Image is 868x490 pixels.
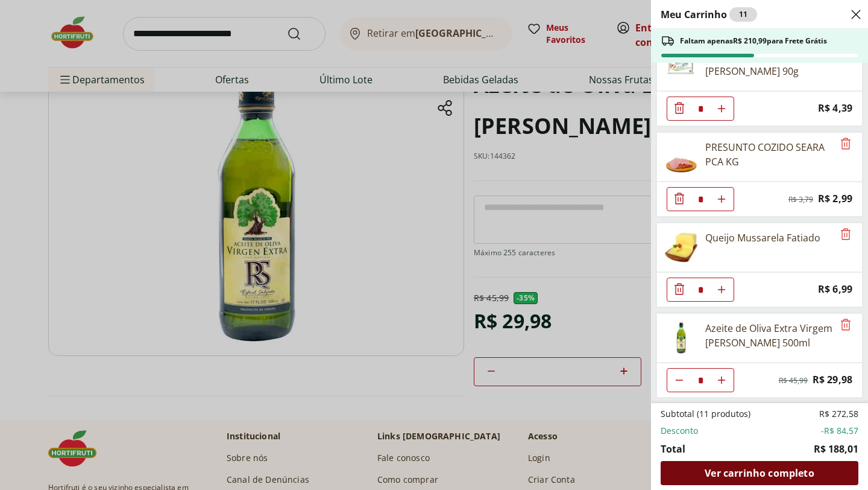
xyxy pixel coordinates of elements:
[691,369,709,392] input: Quantidade Atual
[709,278,734,302] button: Aumentar Quantidade
[667,97,691,121] button: Diminuir Quantidade
[705,231,820,245] div: Queijo Mussarela Fatiado
[709,97,734,121] button: Aumentar Quantidade
[838,137,853,151] button: Remove
[814,442,858,456] span: R$ 188,01
[818,281,852,297] span: R$ 6,99
[661,7,757,22] h2: Meu Carrinho
[705,140,833,169] div: PRESUNTO COZIDO SEARA PCA KG
[664,231,698,264] img: Queijo Mussarela Fatiado
[779,376,808,386] span: R$ 45,99
[680,36,827,46] span: Faltam apenas R$ 210,99 para Frete Grátis
[818,100,852,116] span: R$ 4,39
[667,278,691,302] button: Diminuir Quantidade
[705,49,833,78] div: Sabão em Barra de [PERSON_NAME] 90g
[664,49,698,83] img: Principal
[667,187,691,211] button: Diminuir Quantidade
[661,425,698,437] span: Desconto
[813,372,852,388] span: R$ 29,98
[729,7,757,22] div: 11
[661,408,750,420] span: Subtotal (11 produtos)
[691,97,709,120] input: Quantidade Atual
[819,408,858,420] span: R$ 272,58
[705,321,833,350] div: Azeite de Oliva Extra Virgem [PERSON_NAME] 500ml
[664,321,698,355] img: Principal
[821,425,858,437] span: -R$ 84,57
[709,187,734,211] button: Aumentar Quantidade
[705,468,814,478] span: Ver carrinho completo
[661,461,858,485] a: Ver carrinho completo
[691,188,709,211] input: Quantidade Atual
[664,140,698,174] img: Principal
[709,368,734,392] button: Aumentar Quantidade
[691,278,709,301] input: Quantidade Atual
[661,442,685,456] span: Total
[667,368,691,392] button: Diminuir Quantidade
[838,227,853,242] button: Remove
[838,318,853,332] button: Remove
[788,195,813,205] span: R$ 3,79
[818,191,852,207] span: R$ 2,99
